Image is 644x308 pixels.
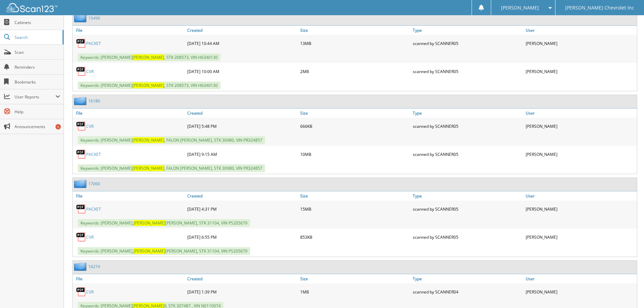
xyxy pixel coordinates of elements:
div: scanned by SCANNER05 [411,65,524,78]
div: 1MB [299,285,411,299]
div: 5 [55,124,61,129]
span: Announcements [15,124,60,129]
span: Help [15,109,60,115]
span: Keywords: [PERSON_NAME] , FALON [PERSON_NAME], STK 30980, VIN PR324857 [78,164,265,172]
a: Created [186,26,299,35]
a: Created [186,274,299,283]
a: Created [186,109,299,118]
a: Size [299,109,411,118]
div: [DATE] 10:00 AM [186,65,299,78]
div: scanned by SCANNER05 [411,202,524,216]
span: Scan [15,49,60,55]
div: [PERSON_NAME] [524,285,637,299]
span: [PERSON_NAME] [133,82,164,88]
span: Keywords: [PERSON_NAME], [PERSON_NAME], STK 31104, VIN PS205679 [78,247,250,255]
a: 16274 [88,264,100,269]
span: [PERSON_NAME] [134,220,165,226]
a: CVR [86,289,94,295]
a: PACKET [86,151,101,157]
img: folder2.png [74,180,88,188]
a: Created [186,191,299,200]
a: 15490 [88,15,100,21]
div: 13MB [299,37,411,50]
div: 853KB [299,230,411,244]
div: scanned by SCANNER05 [411,119,524,133]
a: Size [299,191,411,200]
img: PDF.png [76,121,86,131]
div: [DATE] 6:55 PM [186,230,299,244]
div: [DATE] 4:31 PM [186,202,299,216]
span: Keywords: [PERSON_NAME] , STK 208573, VIN H6340130 [78,81,220,89]
a: Size [299,26,411,35]
span: [PERSON_NAME] Chevrolet Inc [565,6,634,10]
a: File [73,26,186,35]
div: 666KB [299,119,411,133]
span: Reminders [15,64,60,70]
span: Bookmarks [15,79,60,85]
img: PDF.png [76,232,86,242]
img: PDF.png [76,149,86,159]
a: Type [411,191,524,200]
a: User [524,274,637,283]
a: File [73,109,186,118]
div: [DATE] 10:44 AM [186,37,299,50]
span: Cabinets [15,20,60,25]
img: folder2.png [74,262,88,271]
div: [PERSON_NAME] [524,119,637,133]
span: Search [15,34,59,40]
span: Keywords: [PERSON_NAME], [PERSON_NAME], STK 31104, VIN PS205679 [78,219,250,227]
a: Type [411,274,524,283]
img: PDF.png [76,66,86,76]
span: [PERSON_NAME] [133,137,164,143]
iframe: Chat Widget [610,276,644,308]
div: 15MB [299,202,411,216]
span: [PERSON_NAME] [133,165,164,171]
a: CVR [86,69,94,74]
div: [PERSON_NAME] [524,65,637,78]
img: folder2.png [74,14,88,22]
a: CVR [86,123,94,129]
a: User [524,26,637,35]
div: scanned by SCANNER05 [411,37,524,50]
img: scan123-logo-white.svg [7,3,57,12]
img: PDF.png [76,204,86,214]
div: [PERSON_NAME] [524,202,637,216]
a: User [524,109,637,118]
span: Keywords: [PERSON_NAME] , STK 208573, VIN H6340130 [78,53,220,61]
span: [PERSON_NAME] [134,248,165,254]
div: [PERSON_NAME] [524,230,637,244]
div: [DATE] 9:15 AM [186,147,299,161]
a: 17060 [88,181,100,187]
span: [PERSON_NAME] [133,54,164,60]
div: scanned by SCANNER05 [411,230,524,244]
span: [PERSON_NAME] [501,6,539,10]
div: 2MB [299,65,411,78]
div: [PERSON_NAME] [524,37,637,50]
div: [PERSON_NAME] [524,147,637,161]
div: [DATE] 5:48 PM [186,119,299,133]
a: File [73,274,186,283]
a: 16180 [88,98,100,104]
div: scanned by SCANNER04 [411,285,524,299]
a: Type [411,26,524,35]
span: Keywords: [PERSON_NAME] , FALON [PERSON_NAME], STK 30980, VIN PR324857 [78,136,265,144]
a: PACKET [86,206,101,212]
a: User [524,191,637,200]
a: CVR [86,234,94,240]
div: [DATE] 1:39 PM [186,285,299,299]
img: PDF.png [76,38,86,48]
span: User Reports [15,94,55,100]
img: folder2.png [74,97,88,105]
a: PACKET [86,41,101,46]
a: Type [411,109,524,118]
a: File [73,191,186,200]
a: Size [299,274,411,283]
div: 10MB [299,147,411,161]
img: PDF.png [76,287,86,297]
div: scanned by SCANNER05 [411,147,524,161]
